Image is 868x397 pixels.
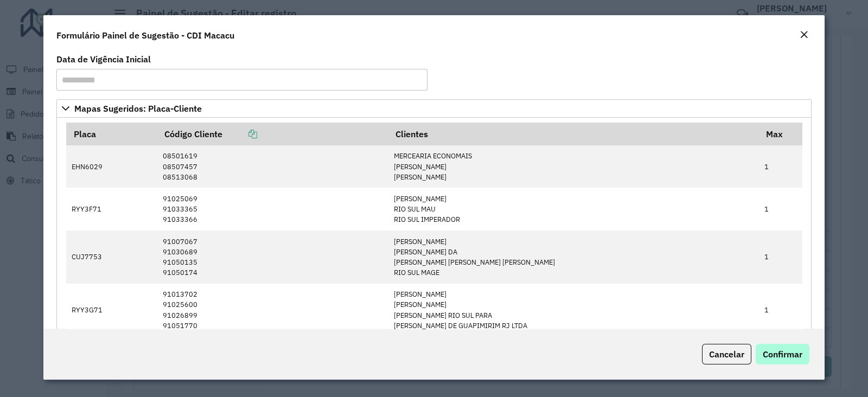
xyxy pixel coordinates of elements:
[388,123,758,145] th: Clientes
[66,230,157,284] td: CUJ7753
[74,104,202,113] span: Mapas Sugeridos: Placa-Cliente
[759,123,802,145] th: Max
[157,230,388,284] td: 91007067 91030689 91050135 91050174
[388,145,758,188] td: MERCEARIA ECONOMAIS [PERSON_NAME] [PERSON_NAME]
[709,349,744,360] span: Cancelar
[759,188,802,230] td: 1
[66,145,157,188] td: EHN6029
[157,188,388,230] td: 91025069 91033365 91033366
[796,28,812,42] button: Close
[756,344,809,364] button: Confirmar
[759,284,802,337] td: 1
[66,284,157,337] td: RYY3G71
[388,284,758,337] td: [PERSON_NAME] [PERSON_NAME] [PERSON_NAME] RIO SUL PARA [PERSON_NAME] DE GUAPIMIRIM RJ LTDA
[222,129,257,139] a: Copiar
[157,284,388,337] td: 91013702 91025600 91026899 91051770
[759,230,802,284] td: 1
[388,188,758,230] td: [PERSON_NAME] RIO SUL MAU RIO SUL IMPERADOR
[157,145,388,188] td: 08501619 08507457 08513068
[56,53,151,66] label: Data de Vigência Inicial
[66,188,157,230] td: RYY3F71
[388,230,758,284] td: [PERSON_NAME] [PERSON_NAME] DA [PERSON_NAME] [PERSON_NAME] [PERSON_NAME] RIO SUL MAGE
[56,29,234,42] h4: Formulário Painel de Sugestão - CDI Macacu
[66,123,157,145] th: Placa
[56,99,812,118] a: Mapas Sugeridos: Placa-Cliente
[157,123,388,145] th: Código Cliente
[759,145,802,188] td: 1
[763,349,802,360] span: Confirmar
[800,30,808,39] em: Fechar
[702,344,751,364] button: Cancelar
